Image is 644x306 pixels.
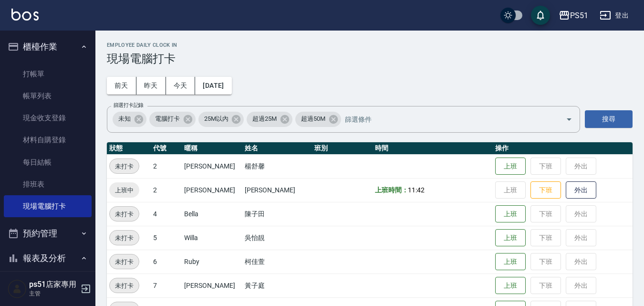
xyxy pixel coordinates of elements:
[596,7,633,24] button: 登出
[555,6,592,25] button: PS51
[570,10,588,21] div: PS51
[585,110,633,128] button: 搜尋
[493,142,633,155] th: 操作
[151,274,182,297] td: 7
[495,158,526,175] button: 上班
[113,112,146,127] div: 未知
[182,250,242,274] td: Ruby
[198,112,244,127] div: 25M以內
[149,112,196,127] div: 電腦打卡
[312,142,372,155] th: 班別
[110,161,139,171] span: 未打卡
[495,229,526,247] button: 上班
[531,6,550,25] button: save
[11,9,39,21] img: Logo
[4,173,92,195] a: 排班表
[343,111,549,127] input: 篩選條件
[242,250,312,274] td: 柯佳萱
[182,142,242,155] th: 暱稱
[29,280,78,289] h5: ps51店家專用
[242,226,312,250] td: 吳怡靚
[149,114,186,124] span: 電腦打卡
[530,181,561,199] button: 下班
[195,77,231,95] button: [DATE]
[113,114,136,124] span: 未知
[408,186,425,194] span: 11:42
[110,233,139,243] span: 未打卡
[375,186,408,194] b: 上班時間：
[242,274,312,297] td: 黃子庭
[29,289,78,298] p: 主管
[182,178,242,202] td: [PERSON_NAME]
[4,107,92,129] a: 現金收支登錄
[110,281,139,291] span: 未打卡
[566,181,596,199] button: 外出
[247,114,282,124] span: 超過25M
[151,226,182,250] td: 5
[295,112,341,127] div: 超過50M
[4,34,92,59] button: 櫃檯作業
[107,142,151,155] th: 狀態
[373,142,493,155] th: 時間
[495,253,526,271] button: 上班
[4,221,92,246] button: 預約管理
[247,112,292,127] div: 超過25M
[295,114,331,124] span: 超過50M
[495,205,526,223] button: 上班
[182,226,242,250] td: Willa
[4,246,92,271] button: 報表及分析
[114,102,144,109] label: 篩選打卡記錄
[151,154,182,178] td: 2
[8,279,27,298] img: Person
[151,142,182,155] th: 代號
[242,154,312,178] td: 楊舒馨
[242,178,312,202] td: [PERSON_NAME]
[166,77,196,95] button: 今天
[151,250,182,274] td: 6
[4,63,92,85] a: 打帳單
[182,274,242,297] td: [PERSON_NAME]
[242,142,312,155] th: 姓名
[151,178,182,202] td: 2
[107,42,633,48] h2: Employee Daily Clock In
[107,77,136,95] button: 前天
[4,85,92,107] a: 帳單列表
[110,209,139,219] span: 未打卡
[136,77,166,95] button: 昨天
[242,202,312,226] td: 陳子田
[4,195,92,217] a: 現場電腦打卡
[109,185,139,195] span: 上班中
[110,257,139,267] span: 未打卡
[107,52,633,65] h3: 現場電腦打卡
[495,277,526,295] button: 上班
[182,154,242,178] td: [PERSON_NAME]
[198,114,234,124] span: 25M以內
[4,151,92,173] a: 每日結帳
[561,112,577,127] button: Open
[4,129,92,151] a: 材料自購登錄
[182,202,242,226] td: Bella
[151,202,182,226] td: 4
